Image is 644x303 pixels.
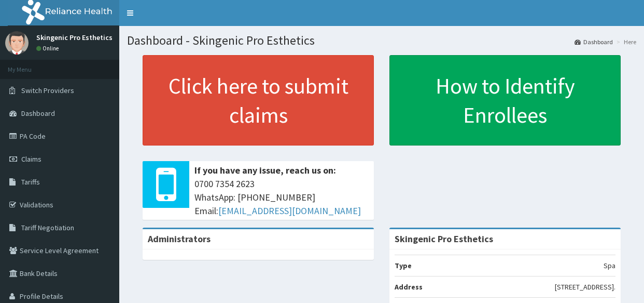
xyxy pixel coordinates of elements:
[395,282,423,292] b: Address
[555,282,615,292] p: [STREET_ADDRESS].
[21,109,55,118] span: Dashboard
[21,177,40,187] span: Tariffs
[36,34,113,41] p: Skingenic Pro Esthetics
[604,260,615,271] p: Spa
[36,45,61,52] a: Online
[127,34,636,47] h1: Dashboard - Skingenic Pro Esthetics
[395,261,412,270] b: Type
[21,154,41,164] span: Claims
[395,233,493,245] strong: Skingenic Pro Esthetics
[21,223,74,232] span: Tariff Negotiation
[218,205,361,217] a: [EMAIL_ADDRESS][DOMAIN_NAME]
[5,31,29,55] img: User Image
[614,37,636,46] li: Here
[389,55,621,146] a: How to Identify Enrollees
[194,164,336,176] b: If you have any issue, reach us on:
[575,37,613,46] a: Dashboard
[194,177,369,217] span: 0700 7354 2623 WhatsApp: [PHONE_NUMBER] Email:
[143,55,374,146] a: Click here to submit claims
[21,86,74,95] span: Switch Providers
[148,233,211,245] b: Administrators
